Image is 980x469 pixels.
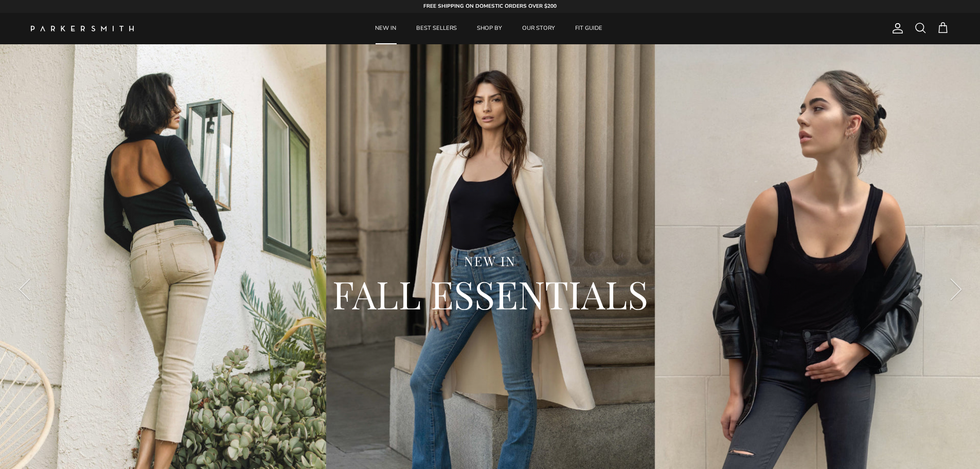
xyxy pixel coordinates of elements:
div: NEW IN [57,253,923,270]
a: NEW IN [366,13,405,44]
a: OUR STORY [513,13,564,44]
h2: FALL ESSENTIALS [57,269,923,319]
strong: FREE SHIPPING ON DOMESTIC ORDERS OVER $200 [423,3,557,10]
a: FIT GUIDE [566,13,612,44]
img: Parker Smith [31,26,134,31]
a: Account [887,22,904,34]
a: BEST SELLERS [407,13,466,44]
div: Primary [153,13,825,44]
a: SHOP BY [468,13,511,44]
